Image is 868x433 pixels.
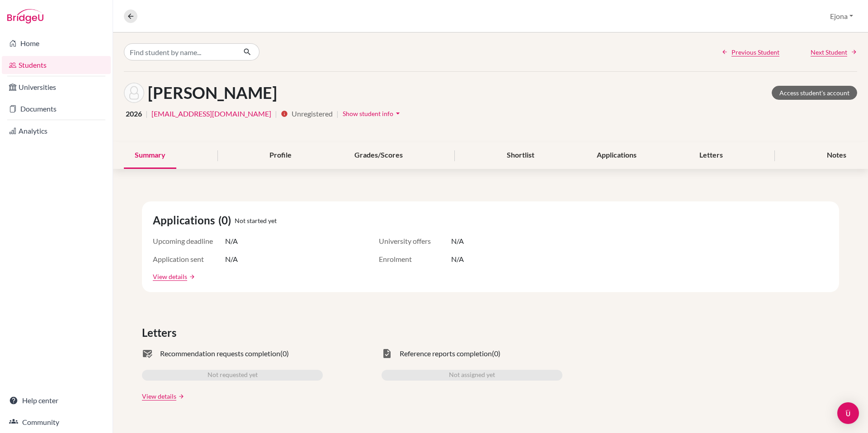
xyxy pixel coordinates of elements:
span: Show student info [343,110,393,117]
span: N/A [451,236,464,247]
span: (0) [492,348,500,359]
a: View details [142,391,176,401]
i: arrow_drop_down [393,109,402,118]
span: Upcoming deadline [153,236,225,247]
span: | [146,108,148,119]
a: Previous Student [722,47,779,57]
span: Recommendation requests completion [160,348,280,359]
span: mark_email_read [142,348,153,359]
a: Universities [2,78,111,96]
span: Reference reports completion [400,348,492,359]
span: University offers [379,236,451,247]
button: Show student infoarrow_drop_down [342,107,403,121]
a: arrow_forward [187,274,195,280]
div: Applications [586,142,647,169]
a: Community [2,413,111,431]
span: Not assigned yet [449,370,495,381]
div: Notes [816,142,857,169]
a: Documents [2,100,111,118]
span: Application sent [153,254,225,265]
span: N/A [225,236,238,247]
span: 2026 [126,108,142,119]
img: Marika Fujikawa's avatar [124,83,144,103]
span: | [336,108,339,119]
span: N/A [451,254,464,265]
a: Analytics [2,122,111,140]
a: Access student's account [772,86,857,100]
a: Help center [2,391,111,410]
span: | [275,108,277,119]
div: Open Intercom Messenger [837,402,859,424]
span: Unregistered [292,108,333,119]
span: Previous Student [731,47,779,57]
span: task [382,348,392,359]
div: Shortlist [496,142,545,169]
a: Next Student [811,47,857,57]
img: Bridge-U [7,9,43,23]
div: Letters [689,142,734,169]
i: info [281,110,288,117]
a: arrow_forward [176,393,184,400]
a: Students [2,56,111,74]
a: [EMAIL_ADDRESS][DOMAIN_NAME] [151,108,271,119]
span: (0) [218,212,235,228]
div: Summary [124,142,176,169]
input: Find student by name... [124,43,236,61]
div: Grades/Scores [344,142,414,169]
span: Enrolment [379,254,451,265]
span: N/A [225,254,238,265]
a: Home [2,34,111,52]
a: View details [153,272,187,281]
span: (0) [280,348,289,359]
h1: [PERSON_NAME] [148,83,277,102]
span: Letters [142,325,180,341]
span: Applications [153,212,218,228]
span: Not started yet [235,216,277,225]
span: Not requested yet [208,370,258,381]
button: Ejona [826,8,857,25]
div: Profile [259,142,302,169]
span: Next Student [811,47,847,57]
